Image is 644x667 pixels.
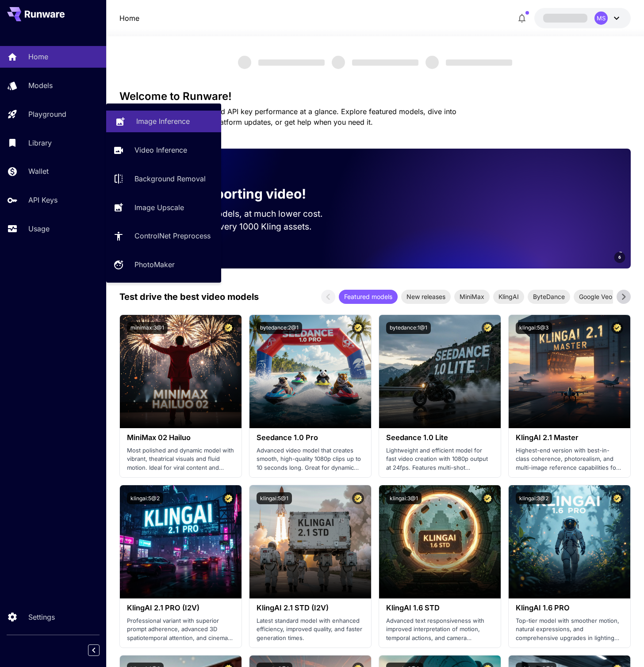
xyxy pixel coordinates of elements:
p: Professional variant with superior prompt adherence, advanced 3D spatiotemporal attention, and ci... [127,617,234,643]
a: PhotoMaker [106,254,221,276]
p: Run the best video models, at much lower cost. [134,207,340,220]
h3: KlingAI 2.1 Master [516,433,623,442]
p: Most polished and dynamic model with vibrant, theatrical visuals and fluid motion. Ideal for vira... [127,446,234,472]
nav: breadcrumb [119,13,139,23]
p: Playground [28,109,66,119]
h3: KlingAI 2.1 STD (I2V) [257,604,364,612]
p: ControlNet Preprocess [134,230,211,241]
h3: Welcome to Runware! [119,90,630,103]
h3: MiniMax 02 Hailuo [127,433,234,442]
span: KlingAI [493,292,524,301]
img: alt [120,315,241,428]
p: Lightweight and efficient model for fast video creation with 1080p output at 24fps. Features mult... [386,446,494,472]
p: Save up to $500 for every 1000 Kling assets. [134,220,340,233]
button: Certified Model – Vetted for best performance and includes a commercial license. [222,322,234,334]
button: bytedance:1@1 [386,322,431,334]
button: Certified Model – Vetted for best performance and includes a commercial license. [482,322,494,334]
a: Image Inference [106,111,221,132]
p: Models [28,80,53,91]
span: Featured models [339,292,398,301]
button: Certified Model – Vetted for best performance and includes a commercial license. [352,492,364,504]
span: 6 [618,254,621,261]
h3: KlingAI 1.6 STD [386,604,494,612]
p: Now supporting video! [158,184,306,204]
p: Latest standard model with enhanced efficiency, improved quality, and faster generation times. [257,617,364,643]
h3: Seedance 1.0 Pro [257,433,364,442]
p: Library [28,138,52,148]
a: ControlNet Preprocess [106,225,221,247]
p: API Keys [28,195,57,205]
p: Top-tier model with smoother motion, natural expressions, and comprehensive upgrades in lighting ... [516,617,623,643]
p: Advanced video model that creates smooth, high-quality 1080p clips up to 10 seconds long. Great f... [257,446,364,472]
img: alt [249,485,371,598]
p: Image Upscale [134,202,184,213]
img: alt [249,315,371,428]
button: Collapse sidebar [88,644,100,656]
h3: KlingAI 2.1 PRO (I2V) [127,604,234,612]
a: Image Upscale [106,196,221,218]
button: minimax:3@1 [127,322,168,334]
img: alt [379,485,501,598]
p: Test drive the best video models [119,290,259,303]
p: Home [119,13,139,23]
p: Highest-end version with best-in-class coherence, photorealism, and multi-image reference capabil... [516,446,623,472]
p: Background Removal [134,173,206,184]
h3: Seedance 1.0 Lite [386,433,494,442]
img: alt [379,315,501,428]
button: Certified Model – Vetted for best performance and includes a commercial license. [222,492,234,504]
span: MiniMax [454,292,490,301]
button: klingai:5@2 [127,492,163,504]
button: Certified Model – Vetted for best performance and includes a commercial license. [611,322,623,334]
button: Certified Model – Vetted for best performance and includes a commercial license. [611,492,623,504]
img: alt [509,315,630,428]
span: Google Veo [574,292,617,301]
p: Settings [28,612,55,622]
h3: KlingAI 1.6 PRO [516,604,623,612]
div: Collapse sidebar [95,642,106,658]
p: Image Inference [136,116,190,126]
a: Video Inference [106,139,221,161]
p: Video Inference [134,145,187,155]
span: New releases [401,292,451,301]
button: klingai:3@2 [516,492,552,504]
a: Background Removal [106,168,221,190]
button: klingai:3@1 [386,492,422,504]
div: MS [594,11,608,25]
span: ByteDance [528,292,570,301]
p: Advanced text responsiveness with improved interpretation of motion, temporal actions, and camera... [386,617,494,643]
img: alt [120,485,241,598]
button: klingai:5@1 [257,492,292,504]
span: Check out your usage stats and API key performance at a glance. Explore featured models, dive int... [119,107,456,126]
img: alt [509,485,630,598]
p: PhotoMaker [134,259,175,270]
p: Usage [28,223,50,234]
p: Wallet [28,166,49,176]
button: bytedance:2@1 [257,322,302,334]
p: Home [28,51,48,62]
button: Certified Model – Vetted for best performance and includes a commercial license. [482,492,494,504]
button: klingai:5@3 [516,322,552,334]
button: Certified Model – Vetted for best performance and includes a commercial license. [352,322,364,334]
